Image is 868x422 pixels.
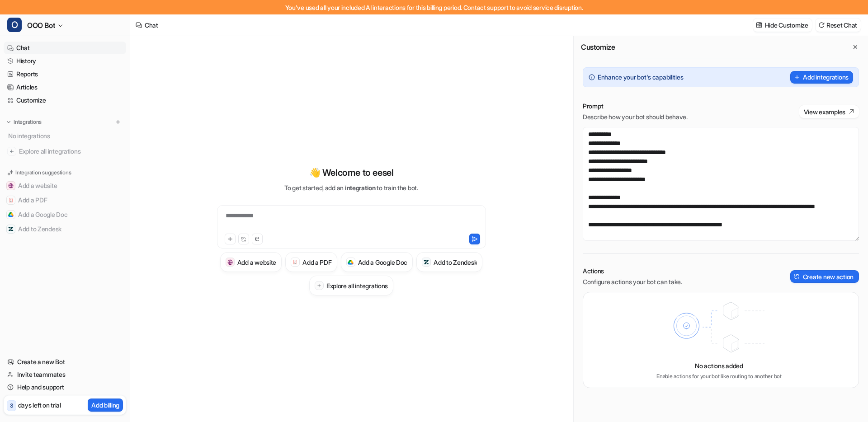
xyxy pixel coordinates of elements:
button: View examples [799,105,859,118]
button: Create new action [790,270,859,283]
p: Actions [583,267,682,276]
a: Chat [4,42,126,54]
h3: Add to Zendesk [434,258,477,267]
img: Add a website [227,259,233,265]
img: customize [756,22,762,28]
img: menu_add.svg [115,119,121,125]
h2: Customize [581,42,615,52]
a: History [4,55,126,67]
button: Add a PDFAdd a PDF [4,193,126,207]
a: Articles [4,81,126,94]
a: Customize [4,94,126,107]
button: Hide Customize [753,19,812,32]
button: Add a Google DocAdd a Google Doc [4,207,126,222]
img: Add a Google Doc [348,260,354,265]
img: create-action-icon.svg [794,273,800,280]
button: Add a Google DocAdd a Google Doc [341,252,413,272]
img: reset [818,22,825,28]
a: Explore all integrations [4,145,126,158]
h3: Add a Google Doc [358,258,408,267]
p: Integrations [14,118,42,126]
img: explore all integrations [7,147,16,156]
p: Describe how your bot should behave. [583,113,688,122]
button: Close flyout [850,42,861,52]
p: 3 [10,402,13,410]
img: Add a Google Doc [8,212,14,217]
p: Prompt [583,102,688,111]
button: Add to ZendeskAdd to Zendesk [4,222,126,236]
img: Add to Zendesk [424,259,429,265]
p: To get started, add an to train the bot. [284,183,418,192]
p: Hide Customize [765,20,808,30]
button: Add to ZendeskAdd to Zendesk [416,252,482,272]
button: Reset Chat [816,19,861,32]
p: No actions added [695,361,743,370]
p: Enable actions for your bot like routing to another bot [656,372,782,380]
button: Add a websiteAdd a website [220,252,282,272]
h3: Add a PDF [302,258,331,267]
img: Add to Zendesk [8,226,14,232]
button: Add a websiteAdd a website [4,178,126,193]
a: Reports [4,68,126,80]
span: integration [345,184,376,192]
p: days left on trial [18,400,61,410]
span: OOO Bot [27,19,55,32]
p: Configure actions your bot can take. [583,277,682,286]
img: Add a website [8,183,14,188]
img: Add a PDF [292,259,298,265]
p: Add billing [91,400,119,410]
a: Create a new Bot [4,356,126,368]
a: Invite teammates [4,368,126,381]
div: Chat [145,20,158,30]
span: Explore all integrations [19,144,123,159]
img: Add a PDF [8,197,14,203]
h3: Add a website [237,258,276,267]
a: Help and support [4,381,126,394]
p: 👋 Welcome to eesel [309,166,394,179]
p: Integration suggestions [15,169,71,177]
p: Enhance your bot's capabilities [598,73,683,82]
button: Explore all integrations [309,276,393,295]
img: expand menu [5,119,12,125]
button: Add integrations [790,71,853,84]
button: Add a PDFAdd a PDF [285,252,337,272]
span: O [7,18,22,32]
h3: Explore all integrations [326,281,388,291]
span: Contact support [463,4,509,11]
div: No integrations [5,128,126,143]
button: Add billing [88,399,123,412]
button: Integrations [4,117,44,127]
